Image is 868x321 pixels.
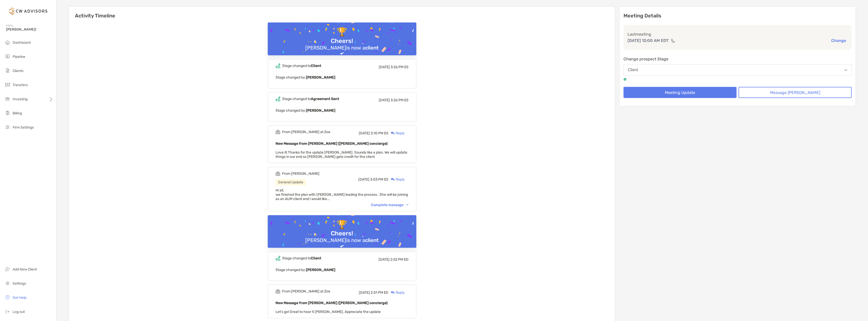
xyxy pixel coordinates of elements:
[628,31,848,37] p: Last meeting
[5,82,11,88] img: transfers icon
[276,96,280,101] img: Event icon
[406,204,409,206] img: Chevron icon
[6,2,50,20] img: Zoe Logo
[329,230,355,237] div: Cheers!
[276,107,409,114] p: Stage changed by:
[276,188,408,201] span: Hi all, we finished the plan with [PERSON_NAME] leading the process. She will be joining as an AU...
[335,27,349,37] div: 🏆
[276,256,280,261] img: Event icon
[371,131,388,135] span: 3:10 PM ES
[378,257,390,262] span: [DATE]
[335,220,349,230] div: 🏆
[6,27,53,32] span: [PERSON_NAME]!
[391,65,409,69] span: 3:26 PM ES
[311,64,321,68] b: Client
[739,87,852,98] button: Message [PERSON_NAME]
[5,280,11,286] img: settings icon
[391,291,395,294] img: Reply icon
[303,45,381,51] div: [PERSON_NAME] is now a
[282,289,330,293] div: From [PERSON_NAME] at Zoe
[623,13,852,19] p: Meeting Details
[13,69,23,73] span: Clients
[13,125,34,130] span: Firm Settings
[671,39,675,43] img: communication type
[5,110,11,116] img: billing icon
[69,7,615,19] h6: Activity Timeline
[276,171,280,176] img: Event icon
[623,64,852,76] button: Client
[13,55,25,59] span: Pipeline
[5,96,11,102] img: investing icon
[623,78,627,81] img: tooltip
[13,40,31,45] span: Dashboard
[5,266,11,272] img: add_new_client icon
[623,56,852,62] p: Change prospect Stage
[5,39,11,45] img: dashboard icon
[276,267,409,273] p: Stage changed by:
[388,131,405,136] div: Reply
[371,290,388,295] span: 2:51 PM ED
[388,290,405,295] div: Reply
[379,65,390,69] span: [DATE]
[390,257,409,262] span: 2:52 PM ED
[13,111,22,115] span: Billing
[276,179,306,185] div: General Update
[311,256,321,260] b: Client
[329,37,355,45] div: Cheers!
[13,83,28,87] span: Transfers
[13,281,26,286] span: Settings
[359,290,370,295] span: [DATE]
[282,97,339,101] div: Stage changed to
[276,130,280,134] img: Event icon
[5,124,11,130] img: firm-settings icon
[358,177,369,182] span: [DATE]
[268,215,416,259] img: Confetti
[276,310,381,314] span: Let's go! Great to hear it [PERSON_NAME]. Appreciate the update
[306,108,335,113] b: [PERSON_NAME]
[282,130,330,134] div: From [PERSON_NAME] at Zoe
[5,294,11,300] img: get-help icon
[276,150,407,159] span: Love it! Thanks for the update [PERSON_NAME]. Sounds like a plan. We will update things in our en...
[628,68,638,72] div: Client
[359,131,370,135] span: [DATE]
[13,267,37,271] span: Add New Client
[282,256,321,260] div: Stage changed to
[391,178,395,181] img: Reply icon
[306,75,335,80] b: [PERSON_NAME]
[303,237,381,243] div: [PERSON_NAME] is now a
[844,69,847,71] img: Open dropdown arrow
[5,53,11,59] img: pipeline icon
[391,132,395,135] img: Reply icon
[5,67,11,73] img: clients icon
[13,295,26,300] span: Get Help
[13,97,28,101] span: Investing
[276,74,409,81] p: Stage changed by:
[830,38,848,43] button: Change
[365,45,379,51] b: client
[623,87,737,98] button: Meeting Update
[388,177,405,182] div: Reply
[268,22,416,66] img: Confetti
[282,171,319,176] div: From [PERSON_NAME]
[379,98,390,102] span: [DATE]
[628,37,669,44] p: [DATE] 12:00 AM EDT
[276,289,280,294] img: Event icon
[391,98,409,102] span: 3:26 PM ES
[370,177,388,182] span: 3:03 PM ES
[276,141,388,146] b: New Message from [PERSON_NAME] ([PERSON_NAME] concierge)
[5,308,11,314] img: logout icon
[276,301,388,305] b: New Message from [PERSON_NAME] ([PERSON_NAME] concierge)
[13,310,25,314] span: Log out
[306,268,335,272] b: [PERSON_NAME]
[276,63,280,68] img: Event icon
[311,97,339,101] b: Agreement Sent
[371,203,409,207] div: Complete message
[365,237,379,243] b: client
[282,64,321,68] div: Stage changed to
